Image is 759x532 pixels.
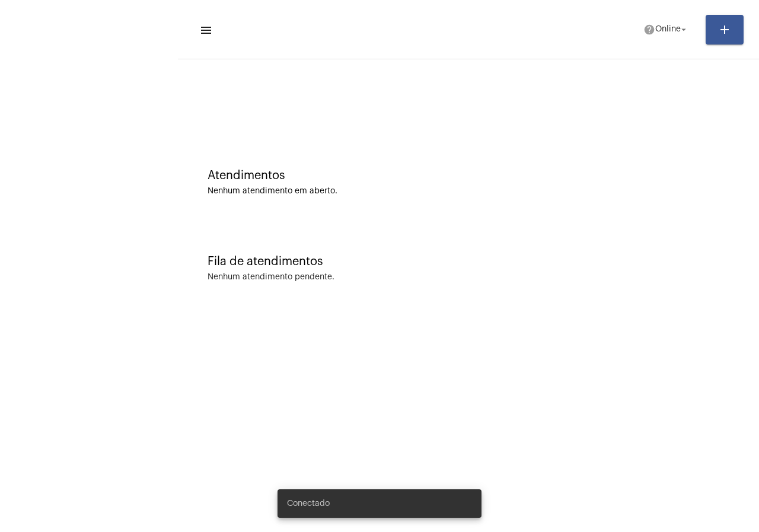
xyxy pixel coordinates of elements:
button: Online [636,18,696,42]
span: Conectado [287,498,330,509]
mat-icon: help [643,24,655,36]
mat-icon: arrow_drop_down [678,24,689,35]
div: Nenhum atendimento em aberto. [208,187,729,196]
span: Online [655,26,681,34]
div: Atendimentos [208,169,729,182]
div: Fila de atendimentos [208,255,729,268]
mat-icon: add [717,23,732,37]
div: Nenhum atendimento pendente. [208,273,334,282]
mat-icon: sidenav icon [199,23,211,37]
